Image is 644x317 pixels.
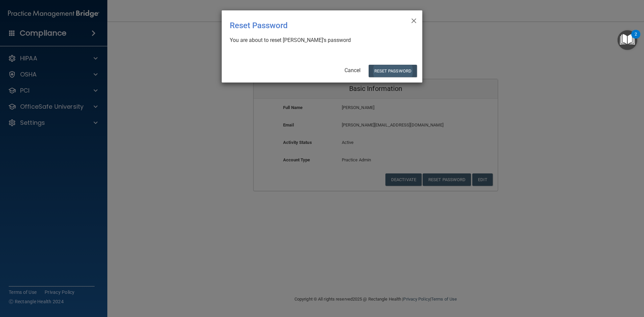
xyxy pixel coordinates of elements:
div: Reset Password [230,16,387,35]
button: Open Resource Center, 2 new notifications [618,30,637,50]
div: You are about to reset [PERSON_NAME]'s password [230,37,409,44]
span: × [411,13,417,27]
button: Reset Password [369,65,417,77]
div: 2 [635,34,637,43]
a: Cancel [344,67,361,73]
